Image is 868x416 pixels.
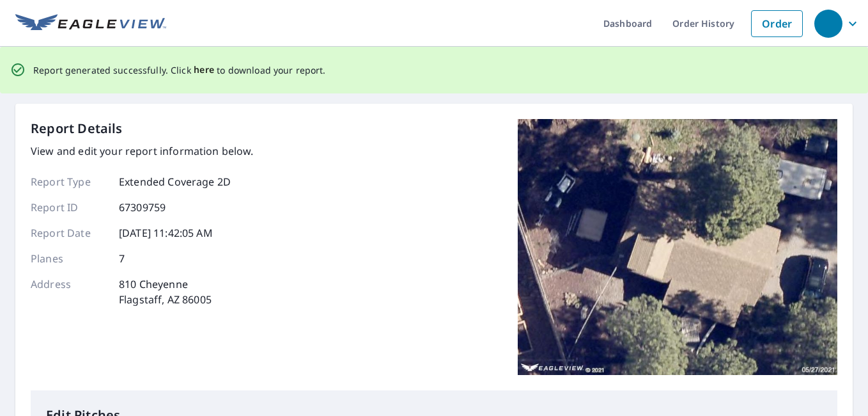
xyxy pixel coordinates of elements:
[31,143,254,159] p: View and edit your report information below.
[751,10,803,37] a: Order
[518,119,837,375] img: Top image
[31,200,107,215] p: Report ID
[33,62,326,78] p: Report generated successfully. Click to download your report.
[31,119,123,138] p: Report Details
[119,225,213,241] p: [DATE] 11:42:05 AM
[31,225,107,241] p: Report Date
[31,276,107,307] p: Address
[119,251,125,266] p: 7
[15,14,166,33] img: EV Logo
[119,276,212,307] p: 810 Cheyenne Flagstaff, AZ 86005
[119,200,166,215] p: 67309759
[31,174,107,189] p: Report Type
[194,62,215,78] button: here
[119,174,231,189] p: Extended Coverage 2D
[31,251,107,266] p: Planes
